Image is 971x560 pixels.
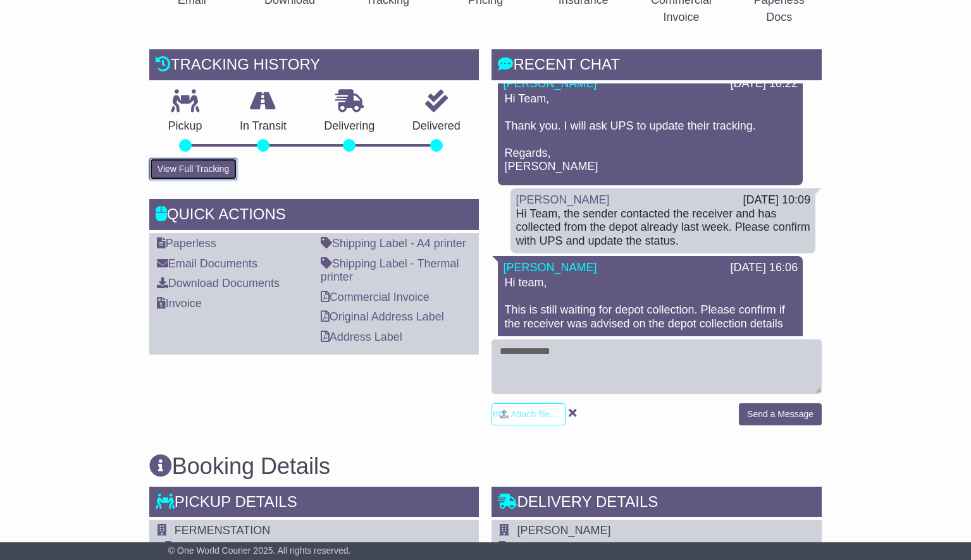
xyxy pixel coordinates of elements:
p: Hi Team, Thank you. I will ask UPS to update their tracking. Regards, [PERSON_NAME] [504,92,796,174]
a: [PERSON_NAME] [516,193,609,206]
div: [DATE] 10:22 [730,77,798,91]
a: Email Documents [157,257,257,270]
div: Hi Team, the sender contacted the receiver and has collected from the depot already last week. Pl... [516,207,810,248]
a: Paperless [157,237,216,250]
button: Send a Message [739,403,822,425]
button: View Full Tracking [149,158,237,180]
span: FERMENSTATION [175,524,270,537]
span: Residential [517,541,573,554]
a: [PERSON_NAME] [503,77,597,90]
a: Shipping Label - A4 printer [321,237,466,250]
p: Pickup [149,119,221,133]
a: Address Label [321,331,402,343]
div: Delivery Details [492,487,822,521]
a: Original Address Label [321,310,444,323]
a: Shipping Label - Thermal printer [321,257,459,284]
a: Download Documents [157,277,280,289]
p: Hi team, This is still waiting for depot collection. Please confirm if the receiver was advised o... [504,276,796,372]
span: Commercial [175,541,235,554]
div: Quick Actions [149,199,479,233]
p: In Transit [221,119,305,133]
h3: Booking Details [149,454,822,479]
div: Pickup Details [149,487,479,521]
span: [PERSON_NAME] [517,524,610,537]
div: [DATE] 10:09 [743,193,810,207]
div: RECENT CHAT [492,49,822,83]
a: Invoice [157,297,202,310]
div: Tracking history [149,49,479,83]
p: Delivered [393,119,479,133]
a: Commercial Invoice [321,291,430,303]
div: Delivery [517,541,814,555]
div: Pickup [175,541,371,555]
div: [DATE] 16:06 [730,261,798,275]
p: Delivering [306,119,393,133]
span: © One World Courier 2025. All rights reserved. [168,545,351,556]
a: [PERSON_NAME] [503,261,597,274]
